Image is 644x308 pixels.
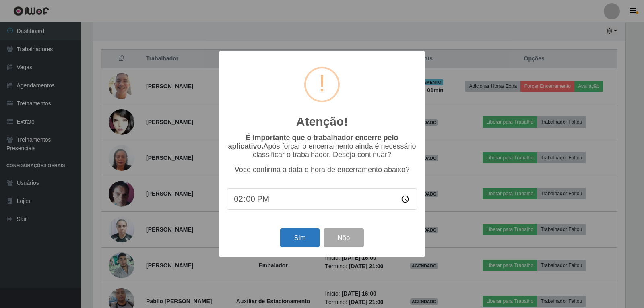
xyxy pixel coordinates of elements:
[227,134,417,159] p: Após forçar o encerramento ainda é necessário classificar o trabalhador. Deseja continuar?
[228,134,398,150] b: É importante que o trabalhador encerre pelo aplicativo.
[296,114,348,129] h2: Atenção!
[324,228,363,247] button: Não
[280,228,319,247] button: Sim
[227,165,417,174] p: Você confirma a data e hora de encerramento abaixo?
